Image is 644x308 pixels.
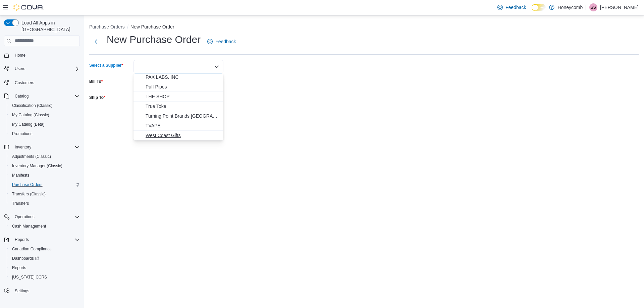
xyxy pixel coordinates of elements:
span: Catalog [15,94,29,99]
a: My Catalog (Classic) [9,111,52,119]
span: [US_STATE] CCRS [12,274,47,280]
button: Cash Management [7,222,83,231]
span: Settings [15,288,29,294]
p: Honeycomb [558,3,583,11]
span: Inventory [15,144,31,150]
span: Inventory Manager (Classic) [12,163,62,169]
span: TVAPE [146,122,219,129]
a: Transfers [9,199,32,207]
a: Home [12,51,28,59]
span: Canadian Compliance [9,245,80,253]
span: Inventory [12,143,80,151]
span: Customers [12,78,80,86]
a: Canadian Compliance [9,245,54,253]
span: Catalog [12,92,80,100]
button: Turning Point Brands [GEOGRAPHIC_DATA] [133,111,223,121]
label: Ship To [89,95,105,100]
a: Transfers (Classic) [9,190,48,198]
p: | [585,3,587,11]
button: Reports [7,263,83,272]
span: Manifests [12,173,29,178]
span: Users [12,65,80,73]
span: Classification (Classic) [9,102,80,110]
span: Reports [9,264,80,272]
span: Promotions [12,131,33,136]
button: Home [1,50,83,60]
button: Close list of options [214,64,219,69]
span: Users [15,66,25,71]
a: My Catalog (Beta) [9,120,47,128]
a: Settings [12,287,32,295]
a: Dashboards [9,254,42,262]
a: Feedback [205,35,238,48]
a: Inventory Manager (Classic) [9,162,65,170]
a: Promotions [9,130,35,138]
span: Dashboards [12,256,39,261]
span: Home [15,53,25,58]
span: Load All Apps in [GEOGRAPHIC_DATA] [19,19,80,33]
button: My Catalog (Classic) [7,110,83,120]
span: PAX LABS. INC [146,74,219,80]
span: Operations [15,214,35,220]
a: Purchase Orders [9,181,45,189]
button: Reports [1,235,83,244]
button: Purchase Orders [89,24,125,29]
label: Select a Supplier [89,63,123,68]
span: My Catalog (Classic) [12,112,49,118]
label: Bill To [89,79,103,84]
input: Dark Mode [532,4,546,11]
button: Next [89,35,103,48]
button: THE SHOP [133,92,223,102]
span: True Toke [146,103,219,110]
h1: New Purchase Order [107,33,201,46]
button: TVAPE [133,121,223,131]
button: Inventory [1,142,83,152]
span: Dashboards [9,254,80,262]
button: Transfers (Classic) [7,189,83,199]
button: Puff Pipes [133,82,223,92]
button: Inventory Manager (Classic) [7,161,83,171]
a: Cash Management [9,222,49,230]
button: True Toke [133,102,223,111]
span: Reports [12,265,26,270]
a: Dashboards [7,254,83,263]
a: [US_STATE] CCRS [9,273,50,281]
span: Promotions [9,130,80,138]
span: Operations [12,213,80,221]
button: Users [12,65,28,73]
button: [US_STATE] CCRS [7,272,83,282]
span: Inventory Manager (Classic) [9,162,80,170]
span: My Catalog (Classic) [9,111,80,119]
a: Feedback [495,1,529,14]
span: Home [12,51,80,59]
button: Transfers [7,199,83,208]
span: Canadian Compliance [12,246,52,252]
span: West Coast Gifts [146,132,219,139]
span: My Catalog (Beta) [9,120,80,128]
span: Transfers (Classic) [9,190,80,198]
button: Adjustments (Classic) [7,152,83,161]
span: Customers [15,80,34,85]
button: Classification (Classic) [7,101,83,110]
a: Classification (Classic) [9,102,55,110]
button: West Coast Gifts [133,131,223,140]
span: Turning Point Brands [GEOGRAPHIC_DATA] [146,113,219,119]
button: Purchase Orders [7,180,83,189]
span: Cash Management [12,224,46,229]
span: Reports [15,237,29,242]
button: Inventory [12,143,34,151]
span: Reports [12,236,80,244]
span: Transfers [9,199,80,207]
span: SS [591,3,596,11]
span: Cash Management [9,222,80,230]
button: Catalog [12,92,31,100]
button: Manifests [7,171,83,180]
nav: An example of EuiBreadcrumbs [89,23,639,32]
span: Classification (Classic) [12,103,53,108]
button: Customers [1,77,83,87]
a: Customers [12,79,37,87]
span: Purchase Orders [12,182,43,187]
button: Operations [12,213,37,221]
button: Operations [1,212,83,222]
